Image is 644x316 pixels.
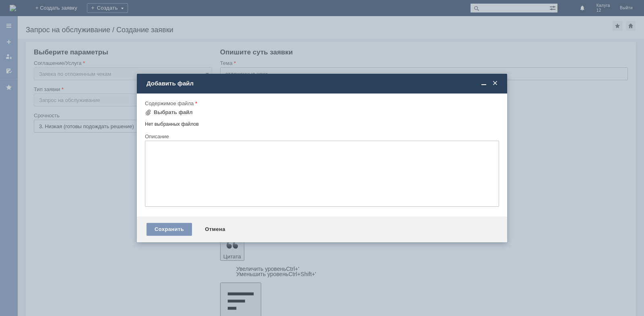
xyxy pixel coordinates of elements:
span: Свернуть (Ctrl + M) [480,80,488,87]
span: Закрыть [491,80,499,87]
div: Содержимое файла [145,101,497,106]
div: здравствуйте.удалите пожалуйста отложенные [PERSON_NAME]. спасибо [3,3,118,16]
div: Выбрать файл [154,109,193,116]
div: Описание [145,134,497,139]
div: Нет выбранных файлов [145,118,499,127]
div: Добавить файл [147,80,499,87]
